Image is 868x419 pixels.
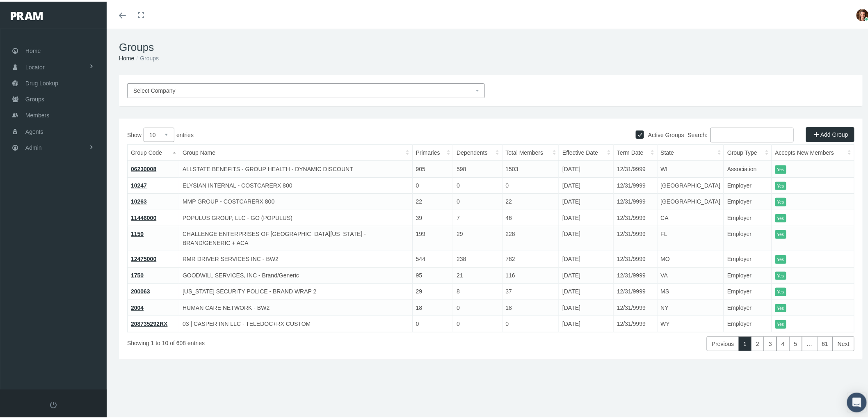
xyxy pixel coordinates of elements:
[502,159,559,176] td: 1503
[412,266,453,282] td: 95
[559,208,614,224] td: [DATE]
[453,250,502,266] td: 238
[657,143,724,160] th: State: activate to sort column ascending
[119,53,134,60] a: Home
[179,266,413,282] td: GOODWILL SERVICES, INC - Brand/Generic
[412,314,453,331] td: 0
[179,224,413,250] td: CHALLENGE ENTERPRISES OF [GEOGRAPHIC_DATA][US_STATE] - BRAND/GENERIC + ACA
[724,192,772,208] td: Employer
[502,250,559,266] td: 782
[412,298,453,314] td: 18
[614,176,657,192] td: 12/31/9999
[724,159,772,176] td: Association
[614,266,657,282] td: 12/31/9999
[802,335,818,350] a: …
[502,298,559,314] td: 18
[775,164,786,172] itemstyle: Yes
[119,39,863,52] h1: Groups
[144,126,174,140] select: Showentries
[614,298,657,314] td: 12/31/9999
[559,282,614,298] td: [DATE]
[688,126,794,141] label: Search:
[25,41,41,57] span: Home
[559,176,614,192] td: [DATE]
[559,298,614,314] td: [DATE]
[559,266,614,282] td: [DATE]
[559,314,614,331] td: [DATE]
[131,197,147,203] a: 10263
[131,229,144,236] a: 1150
[775,270,786,279] itemstyle: Yes
[777,335,790,350] a: 4
[179,314,413,331] td: 03 | CASPER INN LLC - TELEDOC+RX CUSTOM
[453,314,502,331] td: 0
[847,391,867,411] div: Open Intercom Messenger
[614,159,657,176] td: 12/31/9999
[724,314,772,331] td: Employer
[453,143,502,160] th: Dependents: activate to sort column ascending
[764,335,777,350] a: 3
[25,90,44,105] span: Groups
[179,143,413,160] th: Group Name: activate to sort column ascending
[644,129,684,138] label: Active Groups
[131,213,156,220] a: 11446000
[833,335,854,350] a: Next
[559,143,614,160] th: Effective Date: activate to sort column ascending
[559,224,614,250] td: [DATE]
[11,10,43,18] img: PRAM_20_x_78.png
[724,266,772,282] td: Employer
[817,335,834,350] a: 61
[131,303,144,309] a: 2004
[614,224,657,250] td: 12/31/9999
[128,143,179,160] th: Group Code: activate to sort column descending
[453,208,502,224] td: 7
[775,286,786,295] itemstyle: Yes
[775,213,786,221] itemstyle: Yes
[412,282,453,298] td: 29
[453,282,502,298] td: 8
[502,208,559,224] td: 46
[657,266,724,282] td: VA
[412,250,453,266] td: 544
[657,192,724,208] td: [GEOGRAPHIC_DATA]
[502,143,559,160] th: Total Members: activate to sort column ascending
[657,282,724,298] td: MS
[453,159,502,176] td: 598
[179,159,413,176] td: ALLSTATE BENEFITS - GROUP HEALTH - DYNAMIC DISCOUNT
[614,282,657,298] td: 12/31/9999
[25,138,42,154] span: Admin
[775,180,786,189] itemstyle: Yes
[25,58,45,73] span: Locator
[614,250,657,266] td: 12/31/9999
[412,224,453,250] td: 199
[614,143,657,160] th: Term Date: activate to sort column ascending
[657,224,724,250] td: FL
[179,298,413,314] td: HUMAN CARE NETWORK - BW2
[657,314,724,331] td: WY
[134,52,159,61] li: Groups
[412,192,453,208] td: 22
[502,176,559,192] td: 0
[453,176,502,192] td: 0
[412,176,453,192] td: 0
[724,208,772,224] td: Employer
[453,266,502,282] td: 21
[724,176,772,192] td: Employer
[775,302,786,311] itemstyle: Yes
[775,318,786,327] itemstyle: Yes
[502,224,559,250] td: 228
[710,126,794,141] input: Search:
[739,335,752,350] a: 1
[179,282,413,298] td: [US_STATE] SECURITY POLICE - BRAND WRAP 2
[179,208,413,224] td: POPULUS GROUP, LLC - GO (POPULUS)
[131,181,147,187] a: 10247
[502,282,559,298] td: 37
[775,229,786,237] itemstyle: Yes
[412,208,453,224] td: 39
[131,254,156,261] a: 12475000
[131,319,168,325] a: 208735292RX
[453,298,502,314] td: 0
[133,86,176,92] span: Select Company
[131,164,156,171] a: 06230008
[179,176,413,192] td: ELYSIAN INTERNAL - COSTCARERX 800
